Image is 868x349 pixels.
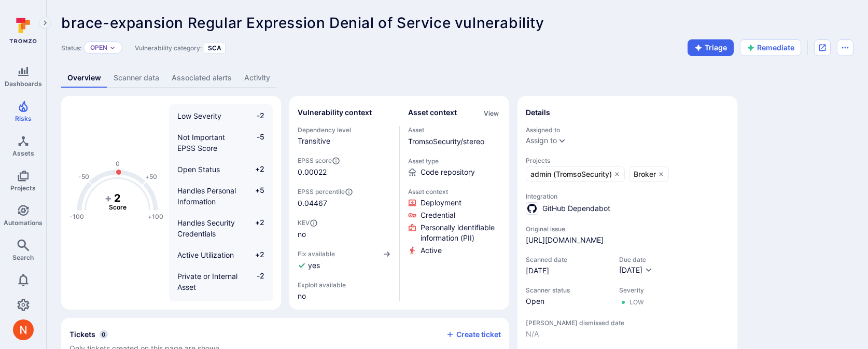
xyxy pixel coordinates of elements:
g: The vulnerability score is based on the parameters defined in the settings [97,191,138,211]
span: GitHub Dependabot [542,203,610,214]
img: ACg8ocIprwjrgDQnDsNSk9Ghn5p5-B8DpAKWoJ5Gi9syOE4K59tr4Q=s96-c [13,319,34,340]
span: Private or Internal Asset [177,272,237,291]
span: Vulnerability category: [135,44,202,52]
span: +2 [245,249,264,260]
button: Expand dropdown [558,136,566,145]
span: EPSS percentile [298,188,391,196]
button: View [482,109,501,117]
span: Severity [619,286,644,294]
span: Click to view evidence [421,198,461,208]
text: +50 [145,173,157,180]
span: [DATE] [526,266,609,276]
span: Projects [526,157,729,164]
span: Integration [526,192,729,200]
h2: Vulnerability context [298,107,372,118]
span: Low Severity [177,111,221,120]
span: Click to view evidence [421,210,455,220]
span: admin (TromsoSecurity) [530,169,612,179]
text: -50 [78,173,89,180]
div: Low [629,298,644,306]
a: Scanner data [107,68,165,88]
span: KEV [298,219,391,227]
button: Remediate [740,39,801,56]
span: 0.04467 [298,198,391,208]
div: Due date field [619,256,653,276]
span: Automations [4,219,43,227]
span: Open [526,296,609,306]
span: no [298,229,391,240]
a: Overview [61,68,107,88]
a: Associated alerts [165,68,238,88]
text: +100 [148,213,163,220]
h2: Asset context [408,107,457,118]
span: EPSS score [298,157,391,165]
span: Status: [61,44,81,52]
span: -2 [245,271,264,292]
button: Options menu [837,39,853,56]
span: no [298,291,391,301]
h2: Details [526,107,550,118]
a: TromsoSecurity/stereo [408,137,484,146]
span: +5 [245,185,264,207]
span: Asset [408,126,501,134]
span: -2 [245,110,264,121]
span: Fix available [298,250,335,258]
button: Assign to [526,136,557,145]
span: [DATE] [619,266,642,274]
span: Open Status [177,165,220,174]
span: Click to view evidence [421,222,501,243]
span: Not Important EPSS Score [177,133,225,152]
i: Expand navigation menu [41,19,49,27]
div: Open original issue [814,39,831,56]
div: Vulnerability tabs [61,68,853,88]
span: Scanner status [526,286,609,294]
div: SCA [204,42,226,54]
span: Handles Security Credentials [177,218,235,238]
text: 0 [116,160,120,167]
text: Score [109,203,127,211]
span: Code repository [421,167,475,177]
h2: Tickets [69,329,95,340]
span: Risks [15,115,32,122]
span: Exploit available [298,281,346,289]
button: [DATE] [619,266,653,276]
span: Dashboards [5,80,42,88]
span: 0 [100,330,108,339]
a: admin (TromsoSecurity) [526,166,625,182]
span: Assigned to [526,126,729,134]
span: -5 [245,132,264,153]
div: Neeren Patki [13,319,34,340]
a: Activity [238,68,276,88]
span: Assets [12,149,34,157]
span: +2 [245,164,264,175]
button: Create ticket [446,330,501,339]
tspan: + [105,191,112,204]
span: Transitive [298,136,391,146]
span: Dependency level [298,126,391,134]
div: Click to view all asset context details [482,107,501,118]
tspan: 2 [114,191,121,204]
span: Original issue [526,225,729,233]
span: 0.00022 [298,167,327,177]
button: Open [90,44,107,52]
span: Asset type [408,157,501,165]
span: Asset context [408,188,501,196]
span: [PERSON_NAME] dismissed date [526,319,729,327]
span: Scanned date [526,256,609,263]
span: Broker [634,169,656,179]
a: [URL][DOMAIN_NAME] [526,235,604,245]
span: Handles Personal Information [177,186,236,206]
a: Broker [629,166,669,182]
span: yes [308,260,320,271]
button: Expand navigation menu [39,17,51,29]
span: Due date [619,256,653,263]
span: N/A [526,329,729,339]
text: -100 [69,213,84,220]
span: Projects [10,184,36,192]
button: Triage [688,39,734,56]
button: Expand dropdown [109,45,116,51]
span: Active Utilization [177,250,234,259]
span: brace-expansion Regular Expression Denial of Service vulnerability [61,14,544,32]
